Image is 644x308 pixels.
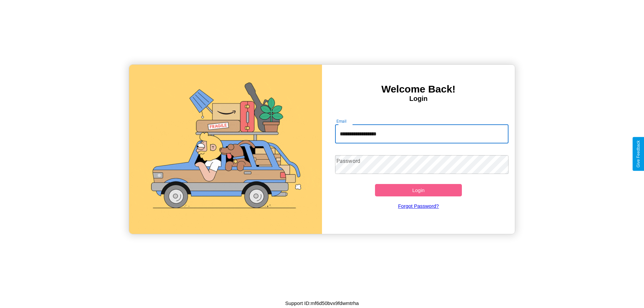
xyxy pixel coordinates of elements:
a: Forgot Password? [332,196,505,215]
p: Support ID: mf6d50bvx9fdwmtrha [285,299,359,308]
label: Email [336,118,347,124]
button: Login [375,184,462,196]
h3: Welcome Back! [322,83,515,95]
h4: Login [322,95,515,103]
div: Give Feedback [636,140,641,168]
img: gif [129,65,322,234]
